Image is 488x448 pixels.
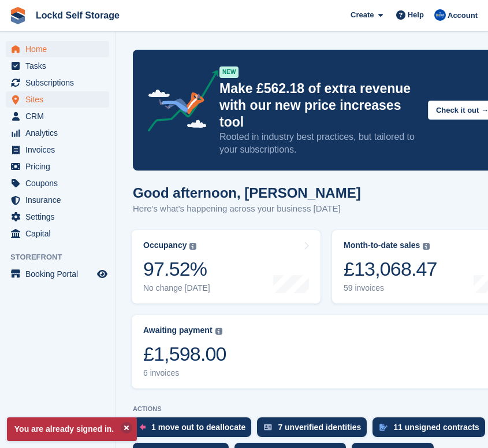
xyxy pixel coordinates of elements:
a: menu [6,158,109,175]
img: contract_signature_icon-13c848040528278c33f63329250d36e43548de30e8caae1d1a13099fd9432cc5.svg [379,424,388,431]
a: menu [6,108,109,124]
a: menu [6,91,109,108]
a: menu [6,41,109,57]
span: Insurance [25,192,95,208]
div: £1,598.00 [143,342,226,366]
span: Coupons [25,175,95,191]
span: Tasks [25,58,95,74]
div: Month-to-date sales [344,240,420,250]
span: Settings [25,209,95,225]
span: Subscriptions [25,75,95,91]
div: No change [DATE] [143,283,210,293]
span: Storefront [10,251,115,263]
div: £13,068.47 [344,257,437,281]
a: Lockd Self Storage [31,6,124,25]
div: Awaiting payment [143,325,213,335]
div: 1 move out to deallocate [151,423,245,432]
div: 7 unverified identities [278,423,361,432]
span: Invoices [25,142,95,158]
p: Rooted in industry best practices, but tailored to your subscriptions. [219,131,419,156]
img: price-adjustments-announcement-icon-8257ccfd72463d97f412b2fc003d46551f7dbcb40ab6d574587a9cd5c0d94... [138,70,219,136]
div: 11 unsigned contracts [393,423,479,432]
div: NEW [219,66,239,78]
a: 1 move out to deallocate [133,417,257,443]
img: verify_identity-adf6edd0f0f0b5bbfe63781bf79b02c33cf7c696d77639b501bdc392416b5a36.svg [264,424,272,431]
img: stora-icon-8386f47178a22dfd0bd8f6a31ec36ba5ce8667c1dd55bd0f319d3a0aa187defe.svg [9,7,27,24]
p: Here's what's happening across your business [DATE] [133,202,361,216]
p: Make £562.18 of extra revenue with our new price increases tool [219,80,419,131]
p: You are already signed in. [7,417,137,441]
span: Help [408,9,424,21]
a: menu [6,175,109,191]
a: menu [6,58,109,74]
a: menu [6,125,109,141]
span: CRM [25,108,95,124]
a: menu [6,225,109,242]
span: Home [25,41,95,57]
div: Occupancy [143,240,187,250]
img: icon-info-grey-7440780725fd019a000dd9b08b2336e03edf1995a4989e88bcd33f0948082b44.svg [189,243,196,250]
div: 97.52% [143,257,210,281]
a: menu [6,142,109,158]
img: icon-info-grey-7440780725fd019a000dd9b08b2336e03edf1995a4989e88bcd33f0948082b44.svg [423,243,430,250]
h1: Good afternoon, [PERSON_NAME] [133,185,361,201]
a: menu [6,266,109,282]
a: menu [6,209,109,225]
a: Preview store [95,267,109,281]
a: 7 unverified identities [257,417,372,443]
span: Capital [25,225,95,242]
img: Jonny Bleach [434,9,446,21]
span: Sites [25,91,95,108]
span: Account [448,10,478,21]
span: Booking Portal [25,266,95,282]
a: menu [6,192,109,208]
a: Occupancy 97.52% No change [DATE] [132,230,321,303]
a: menu [6,75,109,91]
div: 59 invoices [344,283,437,293]
img: icon-info-grey-7440780725fd019a000dd9b08b2336e03edf1995a4989e88bcd33f0948082b44.svg [215,328,222,335]
img: move_outs_to_deallocate_icon-f764333ba52eb49d3ac5e1228854f67142a1ed5810a6f6cc68b1a99e826820c5.svg [140,424,146,431]
span: Analytics [25,125,95,141]
div: 6 invoices [143,368,226,378]
span: Create [351,9,374,21]
span: Pricing [25,158,95,175]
